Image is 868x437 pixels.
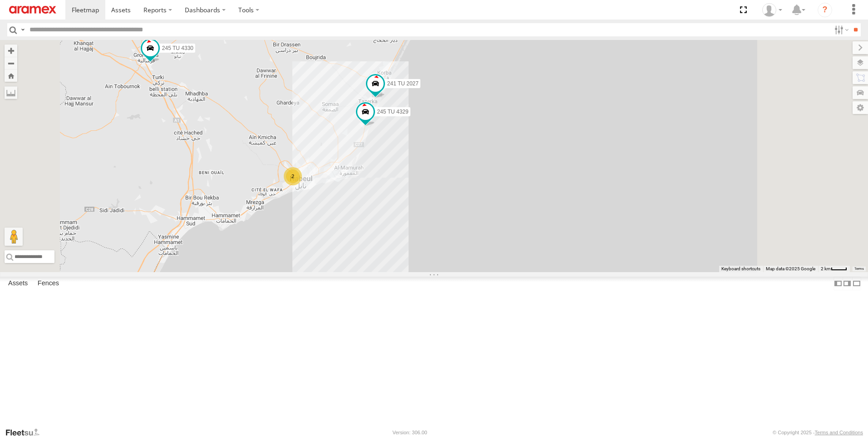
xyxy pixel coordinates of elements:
[5,86,17,99] label: Measure
[818,3,832,17] i: ?
[853,101,868,114] label: Map Settings
[852,277,861,290] label: Hide Summary Table
[854,267,864,271] a: Terms (opens in new tab)
[759,3,785,17] div: Zied Bensalem
[377,108,409,114] span: 245 TU 4329
[831,23,850,36] label: Search Filter Options
[9,6,56,14] img: aramex-logo.svg
[5,45,17,57] button: Zoom in
[773,430,863,435] div: © Copyright 2025 -
[162,45,193,51] span: 245 TU 4330
[393,430,427,435] div: Version: 306.00
[818,266,850,272] button: Map Scale: 2 km per 32 pixels
[33,277,64,290] label: Fences
[5,428,47,437] a: Visit our Website
[5,228,23,246] button: Drag Pegman onto the map to open Street View
[5,70,17,82] button: Zoom Home
[843,277,852,290] label: Dock Summary Table to the Right
[766,266,815,271] span: Map data ©2025 Google
[833,277,843,290] label: Dock Summary Table to the Left
[721,266,760,272] button: Keyboard shortcuts
[284,167,302,185] div: 2
[5,57,17,70] button: Zoom out
[821,266,831,271] span: 2 km
[815,430,863,435] a: Terms and Conditions
[4,277,32,290] label: Assets
[19,23,26,36] label: Search Query
[387,80,419,87] span: 241 TU 2027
